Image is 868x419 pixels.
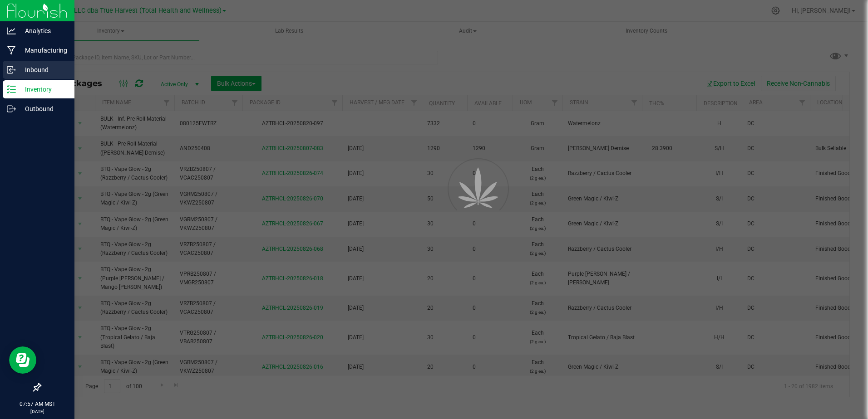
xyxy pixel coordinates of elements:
inline-svg: Outbound [7,104,16,113]
inline-svg: Analytics [7,26,16,35]
p: 07:57 AM MST [4,400,70,408]
p: Inventory [16,84,70,95]
inline-svg: Inventory [7,85,16,94]
p: Analytics [16,25,70,36]
inline-svg: Manufacturing [7,46,16,55]
p: [DATE] [4,408,70,415]
p: Manufacturing [16,45,70,56]
p: Outbound [16,103,70,114]
p: Inbound [16,64,70,75]
inline-svg: Inbound [7,65,16,74]
iframe: Resource center [9,346,36,374]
